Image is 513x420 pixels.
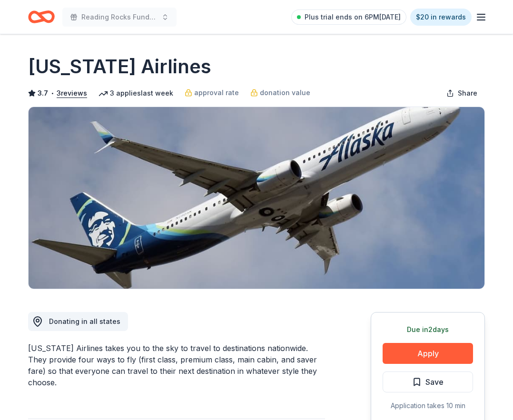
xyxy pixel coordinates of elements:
button: Reading Rocks Fundraiser [62,8,177,27]
div: 3 applies last week [99,88,173,99]
img: Image for Alaska Airlines [29,107,484,289]
span: Plus trial ends on 6PM[DATE] [305,11,401,23]
button: Share [439,84,485,103]
span: 3.7 [38,88,48,99]
span: Reading Rocks Fundraiser [81,11,158,23]
span: Donating in all states [49,317,120,325]
div: Due in 2 days [383,324,473,335]
a: Home [28,6,55,28]
div: [US_STATE] Airlines takes you to the sky to travel to destinations nationwide. They provide four ... [28,342,325,388]
span: Share [458,88,477,99]
span: Save [425,376,444,388]
a: $20 in rewards [410,9,472,26]
a: donation value [250,87,310,98]
span: donation value [260,87,310,98]
button: Apply [383,343,473,364]
span: • [51,89,54,97]
a: Plus trial ends on 6PM[DATE] [291,10,406,25]
div: Application takes 10 min [383,400,473,411]
button: 3reviews [57,88,87,99]
button: Save [383,371,473,392]
span: approval rate [194,87,239,98]
h1: [US_STATE] Airlines [28,53,211,80]
a: approval rate [185,87,239,98]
